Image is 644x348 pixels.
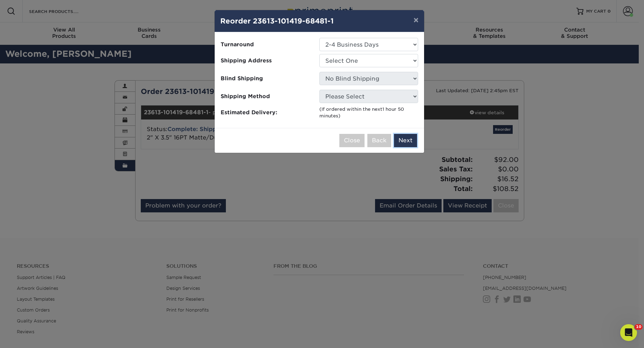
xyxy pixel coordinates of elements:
button: Next [394,134,417,147]
button: × [408,10,424,30]
iframe: Intercom live chat [620,324,637,341]
button: Close [339,134,365,147]
span: Blind Shipping [221,75,314,83]
span: Shipping Method [221,93,314,101]
span: Estimated Delivery: [221,109,314,117]
span: Turnaround [221,41,314,49]
span: 10 [635,324,643,330]
h4: Reorder 23613-101419-68481-1 [220,16,418,26]
div: (If ordered within the next ) [319,106,418,120]
button: Back [367,134,391,147]
span: Shipping Address [221,57,314,65]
